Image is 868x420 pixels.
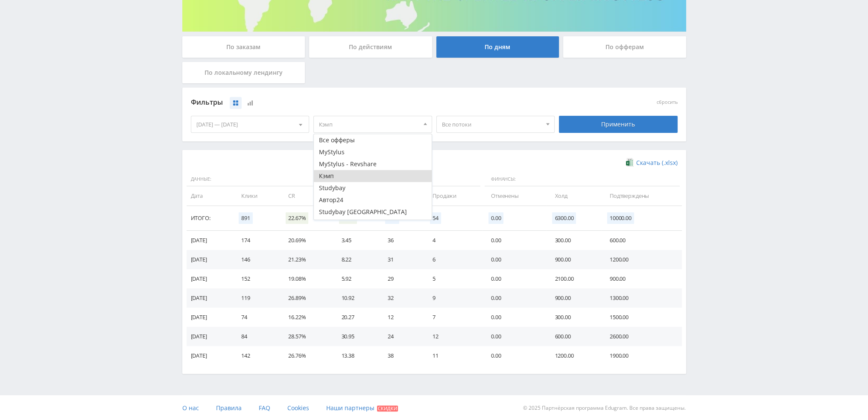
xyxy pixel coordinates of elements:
[309,36,432,58] div: По действиям
[485,172,680,187] span: Финансы:
[233,308,280,327] td: 74
[424,231,482,250] td: 4
[546,231,601,250] td: 300.00
[424,269,482,288] td: 5
[601,327,682,346] td: 2600.00
[280,327,333,346] td: 28.57%
[546,186,601,206] td: Холд
[482,308,547,327] td: 0.00
[187,288,233,308] td: [DATE]
[546,327,601,346] td: 600.00
[280,186,333,206] td: CR
[482,250,547,269] td: 0.00
[379,327,424,346] td: 24
[187,327,233,346] td: [DATE]
[430,212,441,224] span: 54
[546,269,601,288] td: 2100.00
[314,158,432,170] button: MyStylus - Revshare
[280,346,333,365] td: 26.76%
[314,170,432,182] button: Кэмп
[333,269,380,288] td: 5.92
[424,250,482,269] td: 6
[216,404,242,412] span: Правила
[442,116,542,132] span: Все потоки
[314,206,432,218] button: Studybay [GEOGRAPHIC_DATA]
[424,186,482,206] td: Продажи
[233,346,280,365] td: 142
[280,231,333,250] td: 20.69%
[601,250,682,269] td: 1200.00
[657,100,678,105] button: сбросить
[482,186,547,206] td: Отменены
[280,288,333,308] td: 26.89%
[333,346,380,365] td: 13.38
[546,250,601,269] td: 900.00
[233,269,280,288] td: 152
[314,218,432,230] button: Study AI (RevShare)
[187,206,233,231] td: Итого:
[333,327,380,346] td: 30.95
[287,404,309,412] span: Cookies
[424,327,482,346] td: 12
[233,327,280,346] td: 84
[379,231,424,250] td: 36
[233,186,280,206] td: Клики
[187,269,233,288] td: [DATE]
[379,346,424,365] td: 38
[333,250,380,269] td: 8.22
[482,269,547,288] td: 0.00
[424,288,482,308] td: 9
[424,308,482,327] td: 7
[601,308,682,327] td: 1500.00
[314,194,432,206] button: Автор24
[286,212,308,224] span: 22.67%
[333,231,380,250] td: 3.45
[233,231,280,250] td: 174
[482,346,547,365] td: 0.00
[436,36,559,58] div: По дням
[182,404,199,412] span: О нас
[191,96,555,109] div: Фильтры
[259,404,270,412] span: FAQ
[626,159,677,167] a: Скачать (.xlsx)
[379,250,424,269] td: 31
[482,327,547,346] td: 0.00
[601,288,682,308] td: 1300.00
[187,250,233,269] td: [DATE]
[601,269,682,288] td: 900.00
[191,116,309,132] div: [DATE] — [DATE]
[239,212,253,224] span: 891
[233,250,280,269] td: 146
[314,134,432,146] button: Все офферы
[182,62,305,83] div: По локальному лендингу
[319,116,419,132] span: Кэмп
[482,231,547,250] td: 0.00
[546,308,601,327] td: 300.00
[601,346,682,365] td: 1900.00
[187,308,233,327] td: [DATE]
[379,308,424,327] td: 12
[559,116,678,133] div: Применить
[233,288,280,308] td: 119
[626,158,633,167] img: xlsx
[607,212,634,224] span: 10000.00
[636,159,678,166] span: Скачать (.xlsx)
[333,308,380,327] td: 20.27
[552,212,576,224] span: 6300.00
[424,346,482,365] td: 11
[187,346,233,365] td: [DATE]
[187,186,233,206] td: Дата
[563,36,686,58] div: По офферам
[379,288,424,308] td: 32
[280,308,333,327] td: 16.22%
[482,288,547,308] td: 0.00
[326,404,374,412] span: Наши партнеры
[601,186,682,206] td: Подтверждены
[379,269,424,288] td: 29
[280,269,333,288] td: 19.08%
[187,231,233,250] td: [DATE]
[377,405,398,411] span: Скидки
[280,250,333,269] td: 21.23%
[546,288,601,308] td: 900.00
[601,231,682,250] td: 600.00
